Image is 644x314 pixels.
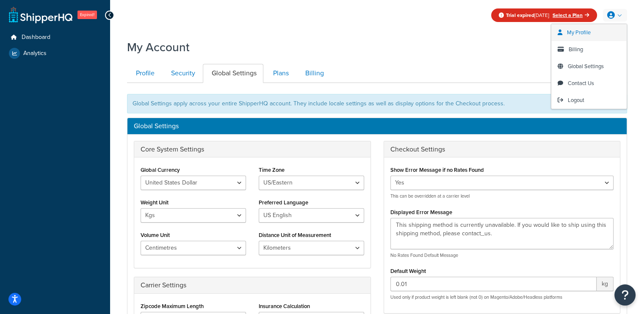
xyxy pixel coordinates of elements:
[551,75,627,92] a: Contact Us
[77,11,97,19] span: Expired!
[259,232,331,238] label: Distance Unit of Measurement
[567,28,591,36] span: My Profile
[553,11,589,19] a: Select a Plan
[551,24,627,41] a: My Profile
[568,62,604,70] span: Global Settings
[134,122,620,130] h3: Global Settings
[390,193,614,199] p: This can be overridden at a carrier level
[390,294,614,300] p: Used only if product weight is left blank (not 0) on Magento/Adobe/Headless platforms
[390,252,614,259] p: No Rates Found Default Message
[551,41,627,58] a: Billing
[259,199,308,206] label: Preferred Language
[597,277,614,291] span: kg
[259,167,285,173] label: Time Zone
[141,232,170,238] label: Volume Unit
[296,64,331,83] a: Billing
[264,64,296,83] a: Plans
[141,303,204,309] label: Zipcode Maximum Length
[568,79,594,87] span: Contact Us
[22,34,50,41] span: Dashboard
[506,11,534,19] strong: Trial expired
[390,209,452,215] label: Displayed Error Message
[127,64,161,83] a: Profile
[162,64,202,83] a: Security
[390,268,426,274] label: Default Weight
[506,11,549,19] span: [DATE]
[141,167,180,173] label: Global Currency
[6,30,104,45] a: Dashboard
[9,6,72,23] a: ShipperHQ Home
[259,303,310,309] label: Insurance Calculation
[141,199,169,206] label: Weight Unit
[141,146,364,153] h3: Core System Settings
[614,284,636,306] button: Open Resource Center
[390,146,614,153] h3: Checkout Settings
[127,94,627,113] div: Global Settings apply across your entire ShipperHQ account. They include locale settings as well ...
[127,39,190,55] h1: My Account
[141,281,364,289] h3: Carrier Settings
[569,45,583,53] span: Billing
[568,96,584,104] span: Logout
[203,64,263,83] a: Global Settings
[551,58,627,75] a: Global Settings
[390,167,484,173] label: Show Error Message if no Rates Found
[551,92,627,109] a: Logout
[23,50,47,57] span: Analytics
[390,218,614,249] textarea: This shipping method is currently unavailable. If you would like to ship using this shipping meth...
[6,46,104,61] a: Analytics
